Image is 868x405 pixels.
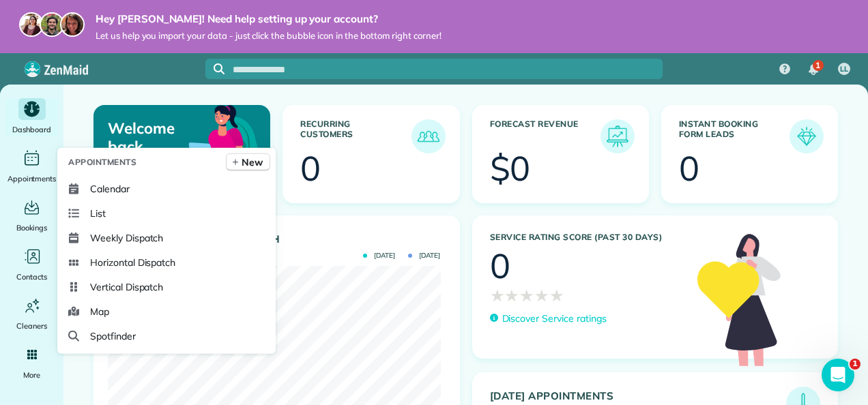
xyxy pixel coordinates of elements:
[490,151,531,185] div: $0
[111,233,446,245] h3: Actual Revenue this month
[16,319,47,333] span: Cleaners
[214,63,225,74] svg: Focus search
[5,295,58,333] a: Cleaners
[490,312,607,326] a: Discover Service ratings
[490,283,505,307] span: ★
[90,207,106,220] span: List
[60,12,85,37] img: michelle-19f622bdf1676172e81f8f8fba1fb50e276960ebfe0243fe18214015130c80e4.jpg
[5,98,58,136] a: Dashboard
[768,53,868,85] nav: Main
[63,324,270,348] a: Spotfinder
[16,221,48,235] span: Bookings
[490,232,684,242] h3: Service Rating score (past 30 days)
[63,275,270,299] a: Vertical Dispatch
[63,250,270,275] a: Horizontal Dispatch
[502,312,607,326] p: Discover Service ratings
[90,256,175,269] span: Horizontal Dispatch
[850,359,860,370] span: 1
[822,359,854,391] iframe: Intercom live chat
[793,123,820,150] img: icon_form_leads-04211a6a04a5b2264e4ee56bc0799ec3eb69b7e499cbb523a139df1d13a81ae0.png
[205,63,225,74] button: Focus search
[815,60,820,71] span: 1
[679,119,790,153] h3: Instant Booking Form Leads
[840,64,848,75] span: LL
[90,182,130,196] span: Calendar
[519,283,534,307] span: ★
[96,30,442,42] span: Let us help you import your data - just click the bubble icon in the bottom right corner!
[5,196,58,235] a: Bookings
[8,172,57,185] span: Appointments
[23,368,40,382] span: More
[40,12,64,37] img: jorge-587dff0eeaa6aab1f244e6dc62b8924c3b6ad411094392a53c71c6c4a576187d.jpg
[5,245,58,284] a: Contacts
[90,305,109,318] span: Map
[63,299,270,324] a: Map
[242,155,263,169] span: New
[799,55,828,85] div: 1 unread notifications
[679,151,699,185] div: 0
[363,252,395,259] span: [DATE]
[12,123,51,136] span: Dashboard
[16,270,47,284] span: Contacts
[226,153,270,171] a: New
[300,119,411,153] h3: Recurring Customers
[408,252,440,259] span: [DATE]
[490,119,601,153] h3: Forecast Revenue
[68,155,136,169] span: Appointments
[143,89,275,222] img: dashboard_welcome-42a62b7d889689a78055ac9021e634bf52bae3f8056760290aed330b23ab8690.png
[19,12,44,37] img: maria-72a9807cf96188c08ef61303f053569d2e2a8a1cde33d635c8a3ac13582a053d.jpg
[415,123,442,150] img: icon_recurring_customers-cf858462ba22bcd05b5a5880d41d6543d210077de5bb9ebc9590e49fd87d84ed.png
[504,283,519,307] span: ★
[63,201,270,226] a: List
[90,231,163,245] span: Weekly Dispatch
[63,177,270,201] a: Calendar
[549,283,564,307] span: ★
[96,12,442,26] strong: Hey [PERSON_NAME]! Need help setting up your account?
[490,249,510,283] div: 0
[63,226,270,250] a: Weekly Dispatch
[90,280,163,294] span: Vertical Dispatch
[90,329,136,343] span: Spotfinder
[300,151,321,185] div: 0
[604,123,631,150] img: icon_forecast_revenue-8c13a41c7ed35a8dcfafea3cbb826a0462acb37728057bba2d056411b612bbbe.png
[5,147,58,185] a: Appointments
[108,119,212,155] p: Welcome back, [PERSON_NAME]!
[534,283,549,307] span: ★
